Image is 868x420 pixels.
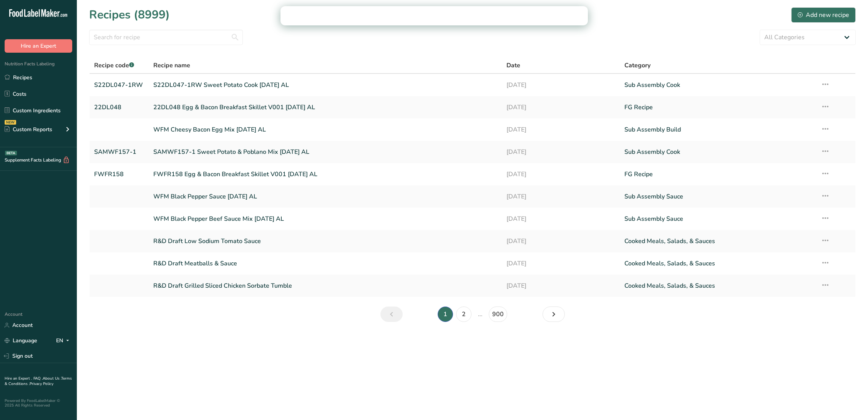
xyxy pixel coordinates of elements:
[624,144,812,160] a: Sub Assembly Cook
[506,278,615,294] a: [DATE]
[506,188,615,205] a: [DATE]
[624,255,812,272] a: Cooked Meals, Salads, & Sauces
[94,77,144,93] a: S22DL047-1RW
[5,334,37,347] a: Language
[506,122,615,138] a: [DATE]
[624,166,812,182] a: FG Recipe
[624,211,812,227] a: Sub Assembly Sauce
[456,307,471,322] a: Page 2.
[153,61,190,70] span: Recipe name
[56,336,72,345] div: EN
[5,376,72,387] a: Terms & Conditions .
[506,255,615,272] a: [DATE]
[153,166,498,182] a: FWFR158 Egg & Bacon Breakfast Skillet V001 [DATE] AL
[5,125,52,133] div: Custom Reports
[506,99,615,115] a: [DATE]
[30,381,53,387] a: Privacy Policy
[94,166,144,182] a: FWFR158
[89,30,243,45] input: Search for recipe
[153,99,498,115] a: 22DL048 Egg & Bacon Breakfast Skillet V001 [DATE] AL
[624,233,812,249] a: Cooked Meals, Salads, & Sauces
[94,144,144,160] a: SAMWF157-1
[153,278,498,294] a: R&D Draft Grilled Sliced Chicken Sorbate Tumble
[842,394,860,412] iframe: Intercom live chat
[380,307,403,322] a: Previous page
[506,233,615,249] a: [DATE]
[153,255,498,272] a: R&D Draft Meatballs & Sauce
[89,6,170,23] h1: Recipes (8999)
[153,211,498,227] a: WFM Black Pepper Beef Sauce Mix [DATE] AL
[153,188,498,205] a: WFM Black Pepper Sauce [DATE] AL
[624,99,812,115] a: FG Recipe
[153,122,498,138] a: WFM Cheesy Bacon Egg Mix [DATE] AL
[506,144,615,160] a: [DATE]
[153,144,498,160] a: SAMWF157-1 Sweet Potato & Poblano Mix [DATE] AL
[94,61,134,70] span: Recipe code
[5,398,72,408] div: Powered By FoodLabelMaker © 2025 All Rights Reserved
[153,77,498,93] a: S22DL047-1RW Sweet Potato Cook [DATE] AL
[798,10,849,20] div: Add new recipe
[624,61,651,70] span: Category
[624,122,812,138] a: Sub Assembly Build
[5,376,32,381] a: Hire an Expert .
[506,166,615,182] a: [DATE]
[543,307,565,322] a: Next page
[489,307,507,322] a: Page 900.
[94,99,144,115] a: 22DL048
[5,151,17,155] div: BETA
[43,376,61,381] a: About Us .
[33,376,43,381] a: FAQ .
[506,61,520,70] span: Date
[5,120,16,125] div: NEW
[624,278,812,294] a: Cooked Meals, Salads, & Sauces
[280,6,588,25] iframe: Intercom live chat banner
[506,77,615,93] a: [DATE]
[624,77,812,93] a: Sub Assembly Cook
[5,39,72,53] button: Hire an Expert
[791,7,856,23] button: Add new recipe
[153,233,498,249] a: R&D Draft Low Sodium Tomato Sauce
[624,188,812,205] a: Sub Assembly Sauce
[506,211,615,227] a: [DATE]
